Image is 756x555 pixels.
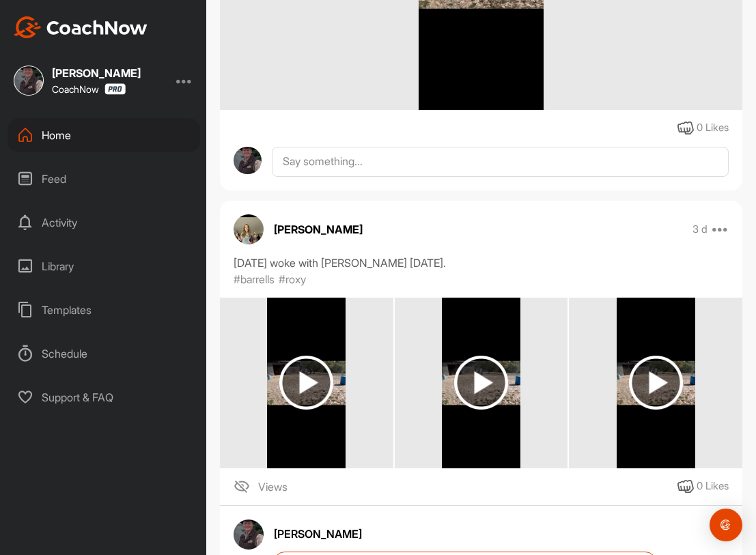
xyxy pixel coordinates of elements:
[8,293,200,327] div: Templates
[629,356,683,410] img: play
[52,83,126,95] div: CoachNow
[234,271,275,287] p: #barrells
[692,223,708,236] p: 3 d
[697,479,729,494] div: 0 Likes
[8,205,200,240] div: Activity
[52,68,141,79] div: [PERSON_NAME]
[442,298,520,468] img: media
[697,120,729,136] div: 0 Likes
[267,298,346,468] img: media
[8,118,200,152] div: Home
[279,271,306,287] p: #roxy
[454,356,508,410] img: play
[258,479,288,495] span: Views
[617,298,695,468] img: media
[279,356,333,410] img: play
[274,526,729,542] div: [PERSON_NAME]
[8,249,200,283] div: Library
[234,479,250,495] img: icon
[8,162,200,196] div: Feed
[234,214,264,244] img: avatar
[234,520,264,550] img: avatar
[274,221,363,238] p: [PERSON_NAME]
[14,16,148,38] img: CoachNow
[234,147,262,175] img: avatar
[104,83,126,95] img: CoachNow Pro
[14,66,44,96] img: square_f8f397c70efcd0ae6f92c40788c6018a.jpg
[8,337,200,371] div: Schedule
[710,509,742,541] div: Open Intercom Messenger
[8,380,200,414] div: Support & FAQ
[234,255,729,271] div: [DATE] woke with [PERSON_NAME] [DATE].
